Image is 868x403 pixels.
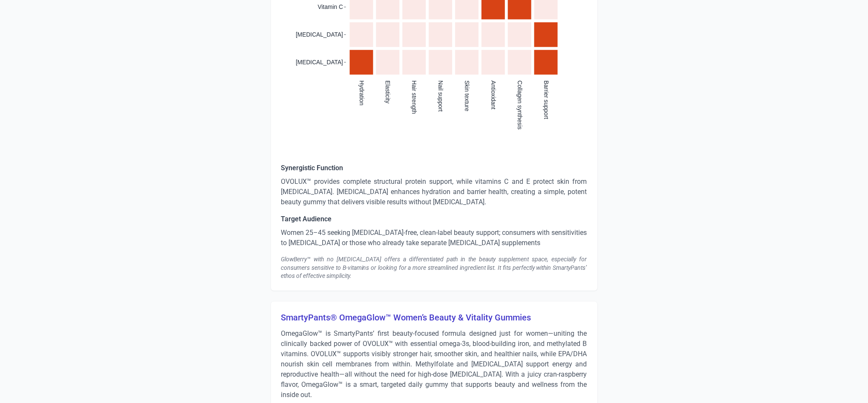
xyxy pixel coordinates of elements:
[296,31,343,38] text: [MEDICAL_DATA]
[281,177,587,207] p: OVOLUX™ provides complete structural protein support, while vitamins C and E protect skin from [M...
[490,80,496,109] text: Antioxidant
[317,4,343,10] text: Vitamin C
[281,163,587,173] h5: Synergistic Function
[296,59,343,66] text: [MEDICAL_DATA]
[281,312,587,324] h3: SmartyPants® OmegaGlow™ Women’s Beauty & Vitality Gummies
[281,214,587,224] h5: Target Audience
[281,255,587,280] div: GlowBerry™ with no [MEDICAL_DATA] offers a differentiated path in the beauty supplement space, es...
[516,80,523,129] text: Collagen synthesis
[411,80,417,114] text: Hair strength
[464,80,470,111] text: Skin texture
[358,80,364,106] text: Hydration
[358,80,549,129] g: x-axis tick label
[542,80,549,119] text: Barrier support
[384,80,391,103] text: Elasticity
[437,80,444,111] text: Nail support
[281,228,587,248] p: Women 25–45 seeking [MEDICAL_DATA]-free, clean-label beauty support; consumers with sensitivities...
[281,329,587,400] p: OmegaGlow™ is SmartyPants’ first beauty-focused formula designed just for women—uniting the clini...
